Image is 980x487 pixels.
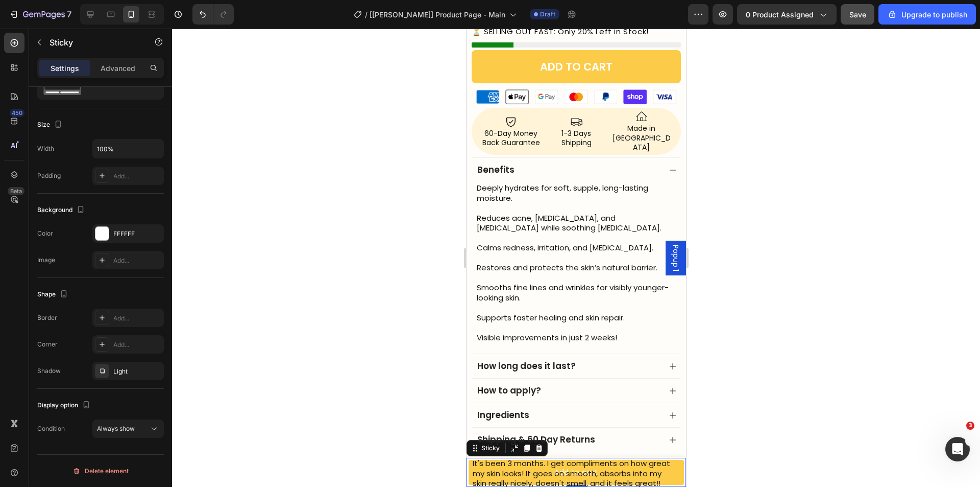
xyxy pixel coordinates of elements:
[97,425,135,432] span: Always show
[72,465,129,477] div: Delete element
[113,367,161,376] div: Light
[37,424,65,433] div: Condition
[4,4,76,25] button: 7
[365,9,367,20] span: /
[67,8,71,20] p: 7
[37,366,61,376] div: Shadow
[540,10,555,19] span: Draft
[92,420,164,438] button: Always show
[37,399,92,412] div: Display option
[113,314,161,323] div: Add...
[10,234,209,244] p: Restores and protects the skin’s natural barrier.
[849,10,866,19] span: Save
[10,154,209,174] p: Deeply hydrates for soft, supple, long-lasting moisture.
[10,214,209,224] p: Calms redness, irritation, and [MEDICAL_DATA].
[37,256,55,265] div: Image
[37,171,61,180] div: Padding
[37,144,54,153] div: Width
[51,63,79,74] p: Settings
[370,9,505,20] span: [[PERSON_NAME]] Product Page - Main
[11,135,48,147] p: Benefits
[14,100,75,119] p: 60-Day Money Back Guarantee
[37,288,70,302] div: Shape
[37,313,57,322] div: Border
[37,463,164,479] button: Delete element
[966,422,974,430] span: 3
[113,256,161,265] div: Add...
[93,140,163,158] input: Auto
[37,118,64,132] div: Size
[8,187,24,195] div: Beta
[113,340,161,350] div: Add...
[887,9,967,20] div: Upgrade to publish
[737,4,837,25] button: 0 product assigned
[11,381,63,392] p: Ingredients
[113,172,161,181] div: Add...
[192,4,234,25] div: Undo/Redo
[878,4,976,25] button: Upgrade to publish
[10,109,24,117] div: 450
[5,59,214,79] img: gempages_554878730804134722-5bd97fec-7e9f-490f-933b-6ac5ec858c85.png
[11,405,129,416] p: Shipping & 60 Day Returns
[10,304,209,314] p: Visible improvements in just 2 weeks!
[11,332,109,343] p: How long does it last?
[6,430,205,460] p: It's been 3 months. I get compliments on how great my skin looks! It goes on smooth, absorbs into...
[746,9,814,20] span: 0 product assigned
[841,4,874,25] button: Save
[945,437,970,461] iframe: Intercom live chat
[10,254,209,274] p: Smooths fine lines and wrinkles for visibly younger-looking skin.
[11,356,75,367] p: How to apply?
[37,340,58,349] div: Corner
[37,229,53,238] div: Color
[80,100,140,119] p: 1-3 Days Shipping
[144,95,205,123] p: Made in [GEOGRAPHIC_DATA]
[10,284,209,294] p: Supports faster healing and skin repair.
[113,229,161,239] div: FFFFFF
[73,31,146,45] div: ADD TO CART
[50,36,136,49] p: Sticky
[101,63,135,74] p: Advanced
[5,21,214,55] button: ADD TO CART
[37,203,87,217] div: Background
[467,29,686,487] iframe: To enrich screen reader interactions, please activate Accessibility in Grammarly extension settings
[10,184,209,204] p: Reduces acne, [MEDICAL_DATA], and [MEDICAL_DATA] while soothing [MEDICAL_DATA].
